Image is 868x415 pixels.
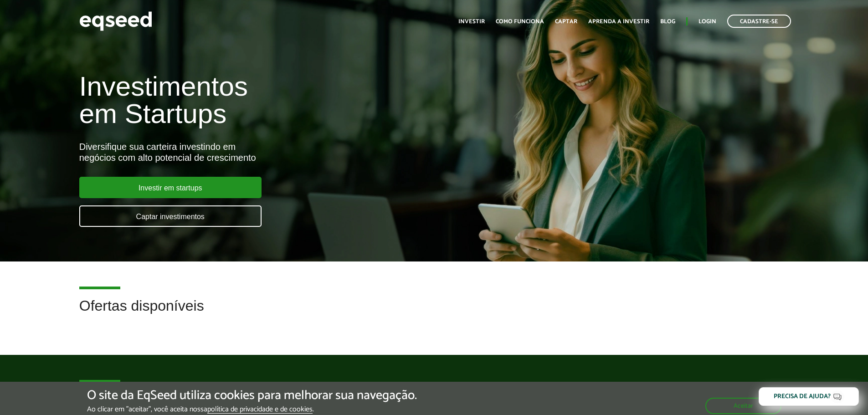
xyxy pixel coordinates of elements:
a: Aprenda a investir [588,19,649,25]
h5: O site da EqSeed utiliza cookies para melhorar sua navegação. [87,389,417,403]
a: Investir em startups [79,177,262,198]
img: EqSeed [79,9,152,33]
a: Blog [660,19,675,25]
a: Cadastre-se [727,15,791,28]
a: Captar [555,19,577,25]
h2: Ofertas disponíveis [79,298,789,328]
p: Ao clicar em "aceitar", você aceita nossa . [87,405,417,414]
div: Diversifique sua carteira investindo em negócios com alto potencial de crescimento [79,141,500,163]
a: Como funciona [496,19,544,25]
a: Captar investimentos [79,205,262,227]
a: Investir [458,19,485,25]
a: Login [699,19,716,25]
a: política de privacidade e de cookies [207,406,313,414]
button: Aceitar [705,398,781,414]
h1: Investimentos em Startups [79,73,500,128]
